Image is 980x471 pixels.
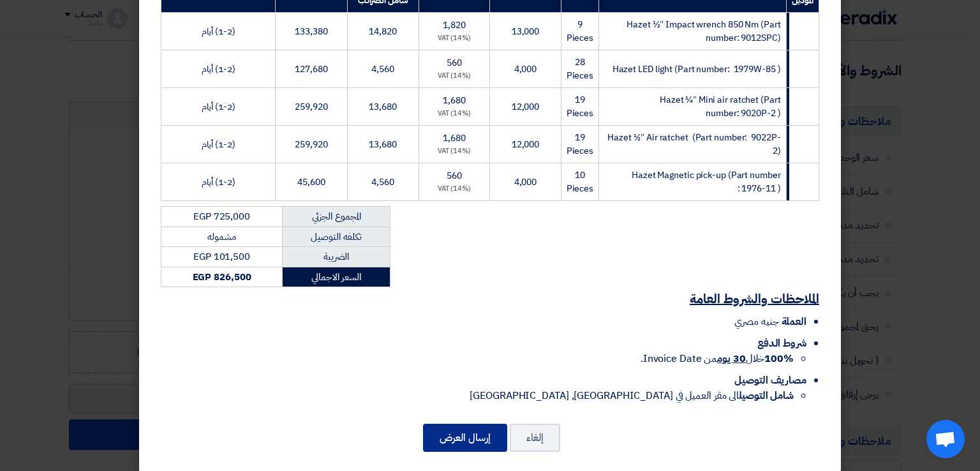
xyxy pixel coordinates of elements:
span: 259,920 [295,138,327,151]
span: 4,000 [514,176,537,189]
span: EGP 101,500 [193,250,250,264]
span: 127,680 [295,63,327,76]
span: Hazet 1⁄2″ Impact wrench 850 Nm (Part number: 9012SPC) [627,18,780,45]
span: 12,000 [512,100,539,114]
span: جنيه مصري [734,314,778,329]
span: 1,820 [443,19,466,32]
span: 19 Pieces [567,93,593,120]
td: السعر الاجمالي [283,267,390,287]
span: Hazet LED light (Part number: 1979W-85 ) [612,63,781,76]
span: 1,680 [443,94,466,107]
span: 28 Pieces [567,56,593,82]
span: مصاريف التوصيل [734,373,806,388]
span: مشموله [207,230,235,244]
span: شروط الدفع [757,336,806,351]
u: 30 يوم [717,351,745,366]
div: (14%) VAT [424,33,485,44]
div: (14%) VAT [424,108,485,119]
div: (14%) VAT [424,184,485,195]
li: الى مقر العميل في [GEOGRAPHIC_DATA], [GEOGRAPHIC_DATA] [161,388,794,403]
span: 13,000 [512,25,539,38]
div: (14%) VAT [424,71,485,82]
span: 560 [447,56,462,70]
span: (1-2) أيام [202,100,235,114]
span: 9 Pieces [567,18,593,45]
td: EGP 725,000 [161,207,283,227]
span: 45,600 [297,176,325,189]
span: 12,000 [512,138,539,151]
button: إلغاء [510,424,560,452]
span: Hazet 1⁄2″ Air ratchet (Part number: 9022P-2) [607,131,780,158]
span: 560 [447,169,462,183]
td: الضريبة [283,247,390,267]
span: 10 Pieces [567,168,593,195]
span: Hazet 1⁄4″ Mini air ratchet (Part number: 9020P-2 ) [660,93,781,120]
span: 4,560 [371,63,394,76]
div: Open chat [926,420,965,458]
span: 19 Pieces [567,131,593,158]
span: 4,560 [371,176,394,189]
div: (14%) VAT [424,146,485,157]
span: 13,680 [369,138,396,151]
span: خلال من Invoice Date. [641,351,794,366]
td: تكلفه التوصيل [283,227,390,247]
span: العملة [782,314,806,329]
strong: شامل التوصيل [739,388,794,403]
u: الملاحظات والشروط العامة [690,289,819,308]
span: Hazet Magnetic pick-up (Part number : 1976-11 ) [632,168,781,195]
span: 14,820 [369,25,396,38]
strong: 100% [764,351,794,366]
span: 4,000 [514,63,537,76]
span: (1-2) أيام [202,138,235,151]
strong: EGP 826,500 [193,270,251,284]
span: 1,680 [443,131,466,145]
span: 13,680 [369,100,396,114]
span: 133,380 [295,25,327,38]
td: المجموع الجزئي [283,207,390,227]
button: إرسال العرض [423,424,507,452]
span: (1-2) أيام [202,176,235,189]
span: (1-2) أيام [202,25,235,38]
span: (1-2) أيام [202,63,235,76]
span: 259,920 [295,100,327,114]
